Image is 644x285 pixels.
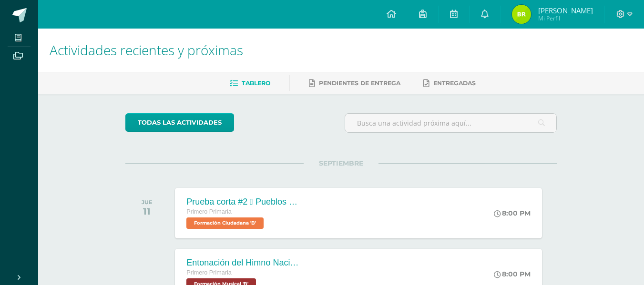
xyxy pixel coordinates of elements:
div: 8:00 PM [494,270,531,278]
div: Prueba corta #2  Pueblos de Guatemala  Símbolos patrios [186,197,301,207]
div: 8:00 PM [494,209,531,217]
span: Primero Primaria [186,208,231,215]
div: JUE [142,199,153,206]
a: todas las Actividades [125,113,234,132]
input: Busca una actividad próxima aquí... [345,114,556,132]
a: Tablero [230,76,270,91]
span: Mi Perfil [538,14,593,22]
a: Entregadas [423,76,476,91]
span: Entregadas [433,79,476,87]
a: Pendientes de entrega [309,76,400,91]
span: [PERSON_NAME] [538,6,593,15]
span: Actividades recientes y próximas [50,41,243,59]
span: Formación Ciudadana 'B' [186,217,264,229]
span: Pendientes de entrega [319,79,400,87]
span: SEPTIEMBRE [304,159,378,167]
span: Primero Primaria [186,269,231,276]
div: 11 [142,206,153,217]
img: 5c1d5d91b51cbddbc8b3f8a167e1d98a.png [512,5,531,24]
div: Entonación del Himno Nacional de Guatemala [186,258,301,268]
span: Tablero [242,79,270,87]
